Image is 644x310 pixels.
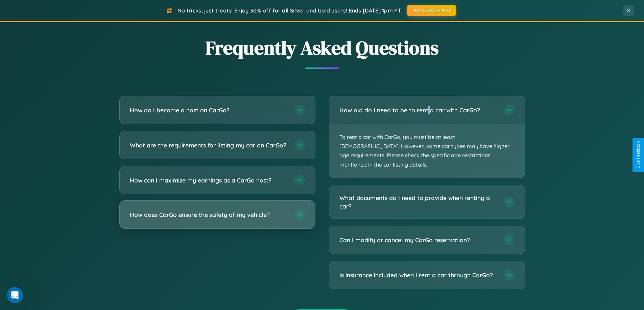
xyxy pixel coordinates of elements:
h3: How does CarGo ensure the safety of my vehicle? [130,210,287,219]
h3: Is insurance included when I rent a car through CarGo? [339,271,497,279]
h3: Can I modify or cancel my CarGo reservation? [339,236,497,244]
iframe: Intercom live chat [7,287,23,303]
h3: What are the requirements for listing my car on CarGo? [130,141,287,149]
button: HALLOWEEN30 [407,5,456,16]
div: Give Feedback [636,141,641,169]
h3: What documents do I need to provide when renting a car? [339,194,497,210]
h3: How do I become a host on CarGo? [130,106,287,114]
h2: Frequently Asked Questions [119,35,525,61]
span: No tricks, just treats! Enjoy 30% off for all Silver and Gold users! Ends [DATE] 1pm PT. [177,7,402,14]
p: To rent a car with CarGo, you must be at least [DEMOGRAPHIC_DATA]. However, some car types may ha... [329,124,525,178]
h3: How old do I need to be to rent a car with CarGo? [339,106,497,114]
h3: How can I maximize my earnings as a CarGo host? [130,176,287,185]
